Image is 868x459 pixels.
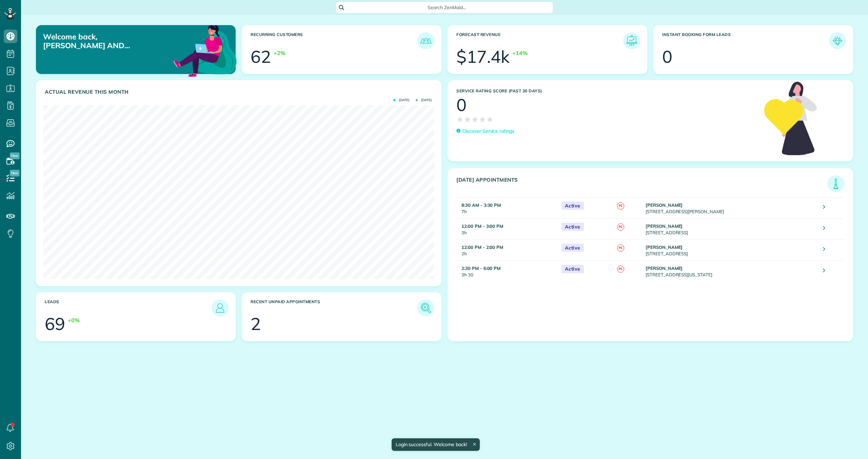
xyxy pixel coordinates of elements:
strong: [PERSON_NAME] [646,265,683,271]
div: 0 [456,96,467,113]
td: [STREET_ADDRESS][US_STATE] [644,261,818,282]
div: $17.4k [456,48,510,65]
span: FC [617,202,624,209]
div: 0 [662,48,672,65]
strong: [PERSON_NAME] [646,202,683,208]
div: +2% [274,49,285,57]
img: icon_todays_appointments-901f7ab196bb0bea1936b74009e4eb5ffbc2d2711fa7634e0d609ed5ef32b18b.png [829,177,843,190]
div: 2 [251,315,261,332]
a: Discover Service ratings [456,128,514,135]
span: New [10,152,20,159]
p: Discover Service ratings [462,128,514,135]
h3: Leads [45,299,212,316]
span: [DATE] [416,98,432,102]
strong: [PERSON_NAME] [646,244,683,250]
strong: 12:00 PM - 2:00 PM [461,244,503,250]
strong: 12:00 PM - 3:00 PM [461,223,503,229]
strong: [PERSON_NAME] [646,223,683,229]
td: [STREET_ADDRESS][PERSON_NAME] [644,197,818,218]
img: icon_forecast_revenue-8c13a41c7ed35a8dcfafea3cbb826a0462acb37728057bba2d056411b612bbbe.png [625,34,638,48]
img: icon_form_leads-04211a6a04a5b2264e4ee56bc0799ec3eb69b7e499cbb523a139df1d13a81ae0.png [831,34,844,48]
div: Login successful. Welcome back! [391,438,479,451]
h3: [DATE] Appointments [456,177,827,192]
h3: Recurring Customers [251,32,417,49]
strong: 2:30 PM - 6:00 PM [461,265,500,271]
p: Welcome back, [PERSON_NAME] AND [PERSON_NAME]! [43,32,173,50]
div: 62 [251,48,271,65]
span: ★ [486,113,494,125]
td: 7h [456,197,558,218]
h3: Service Rating score (past 30 days) [456,89,757,93]
td: 2h [456,239,558,260]
span: Active [561,223,584,231]
img: icon_unpaid_appointments-47b8ce3997adf2238b356f14209ab4cced10bd1f174958f3ca8f1d0dd7fffeee.png [419,301,433,315]
span: Active [561,202,584,210]
span: New [10,170,20,177]
span: [DATE] [393,98,409,102]
span: ★ [456,113,464,125]
span: FC [617,265,624,273]
strong: 8:30 AM - 3:30 PM [461,202,501,208]
td: 3h [456,218,558,239]
span: ★ [479,113,486,125]
span: Active [561,244,584,252]
h3: Recent unpaid appointments [251,299,417,316]
td: 3h 30 [456,261,558,282]
div: 69 [45,315,65,332]
img: dashboard_welcome-42a62b7d889689a78055ac9021e634bf52bae3f8056760290aed330b23ab8690.png [172,17,238,83]
span: ★ [471,113,479,125]
span: Active [561,265,584,273]
span: FC [617,244,624,252]
h3: Forecast Revenue [456,32,623,49]
span: FC [617,223,624,231]
span: ★ [464,113,471,125]
div: +14% [512,49,528,57]
div: +0% [68,316,80,324]
img: icon_leads-1bed01f49abd5b7fead27621c3d59655bb73ed531f8eeb49469d10e621d6b896.png [213,301,227,315]
h3: Instant Booking Form Leads [662,32,829,49]
img: icon_recurring_customers-cf858462ba22bcd05b5a5880d41d6543d210077de5bb9ebc9590e49fd87d84ed.png [419,34,433,48]
h3: Actual Revenue this month [45,89,434,95]
td: [STREET_ADDRESS] [644,218,818,239]
td: [STREET_ADDRESS] [644,239,818,260]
